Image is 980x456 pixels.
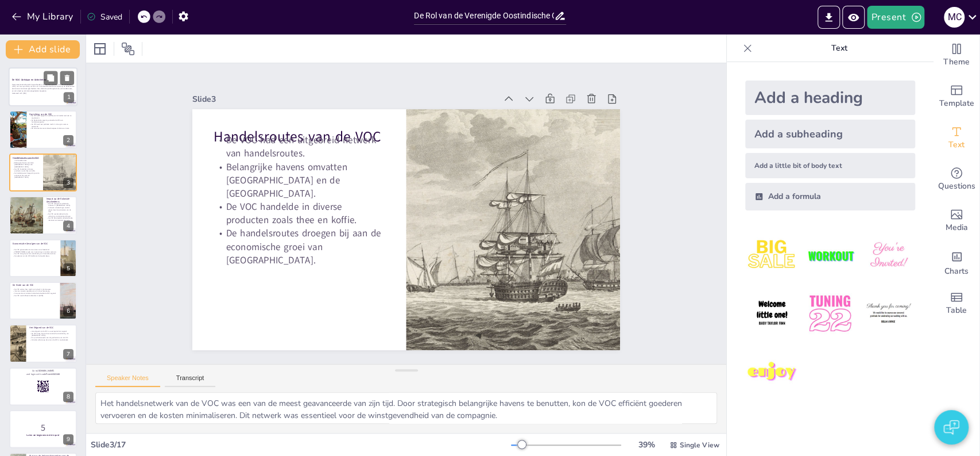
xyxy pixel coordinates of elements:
[47,202,73,206] p: De VOC vestigde verschillende kolonies in [GEOGRAPHIC_DATA].
[12,92,74,94] p: Generated with [URL]
[26,434,59,436] strong: Laten we beginnen met de quiz!
[214,227,385,267] p: De handelsroutes droegen bij aan de economische groei van [GEOGRAPHIC_DATA].
[745,346,799,399] img: 7.jpeg
[63,306,73,316] div: 6
[29,114,73,118] p: De VOC werd opgericht in [DATE] om de handel met Azië te organiseren.
[944,265,969,278] span: Charts
[214,133,385,160] p: De VOC had een uitgebreid netwerk van handelsroutes.
[29,112,73,116] p: Oprichting van de VOC
[29,119,73,123] p: De Nederlandse regering verleende de VOC een handelsmonopolie.
[745,153,915,178] div: Add a little bit of body text
[13,252,57,255] p: De VOC droeg bij aan de ontwikkeling van financiële markten.
[13,172,40,178] p: De handelsroutes droegen bij aan de economische groei van [GEOGRAPHIC_DATA].
[91,439,511,450] div: Slide 3 / 17
[680,440,719,450] span: Single View
[192,94,496,105] div: Slide 3
[933,283,979,324] div: Add a table
[13,250,57,252] p: [PERSON_NAME] zorgde voor investeringen in andere sectoren.
[13,373,73,376] p: and login with code
[29,331,73,333] p: Het erfgoed van de VOC is zowel positief als negatief.
[29,127,73,129] p: De concurrentie met andere Europese landen was intens.
[414,7,554,24] input: Insert title
[13,157,40,161] p: De VOC had een uitgebreid netwerk van handelsroutes.
[63,349,73,359] div: 7
[803,287,857,340] img: 5.jpeg
[9,110,77,148] div: 2
[13,369,73,373] p: Go to
[946,221,968,234] span: Media
[214,200,385,227] p: De VOC handelde in diverse producten zoals thee en koffie.
[29,337,73,339] p: Er zijn schaduwzijden aan de geschiedenis van de VOC.
[63,434,73,444] div: 9
[63,135,73,145] div: 2
[12,83,74,92] p: Deze presentatie behandelt de geschiedenis van de Verenigde Oost-Indische Compagnie (VOC), van ha...
[867,6,924,29] button: Present
[47,217,73,221] p: De VOC beïnvloedde de Nederlandse identiteit en koloniale perceptie.
[29,332,73,336] p: De VOC droeg bij aan de economische ontwikkeling van [GEOGRAPHIC_DATA].
[214,127,385,147] p: Handelsroutes van de VOC
[948,139,964,151] span: Text
[13,294,57,297] p: De VOC werd officieel ontbonden in [DATE].
[63,178,73,188] div: 3
[862,229,915,282] img: 3.jpeg
[9,7,78,26] button: My Library
[63,392,73,402] div: 8
[63,221,73,231] div: 4
[87,12,122,22] div: Saved
[862,287,915,340] img: 6.jpeg
[13,242,57,245] p: Economische Gevolgen van de VOC
[165,374,216,387] button: Transcript
[938,180,975,193] span: Questions
[13,156,40,160] p: Handelsroutes van de VOC
[633,439,660,450] div: 39 %
[745,229,799,282] img: 1.jpeg
[29,326,73,329] p: Het Erfgoed van de VOC
[745,287,799,340] img: 4.jpeg
[13,283,57,287] p: De Einde van de VOC
[91,40,109,58] div: Layout
[818,6,840,29] button: Export to PowerPoint
[47,197,73,204] p: Impact op de Koloniale Geschiedenis
[842,6,865,29] button: Preview Presentation
[933,35,979,76] div: Change the overall theme
[933,242,979,283] div: Add charts and graphs
[47,213,73,217] p: De VOC was betrokken bij de uitbuiting van lokale bevolkingen.
[29,123,73,127] p: De VOC werd een politieke macht in de regio's waar ze opereerde.
[9,239,77,277] div: 5
[933,76,979,117] div: Add ready made slides
[944,6,964,29] button: M C
[9,67,78,106] div: 1
[6,40,80,59] button: Add slide
[13,162,40,168] p: Belangrijke havens omvatten [GEOGRAPHIC_DATA] en de [GEOGRAPHIC_DATA].
[95,392,717,424] textarea: Het handelsnetwerk van de VOC was een van de meest geavanceerde van zijn tijd. Door strategisch b...
[943,56,970,68] span: Theme
[757,35,922,62] p: Text
[214,160,385,200] p: Belangrijke havens omvatten [GEOGRAPHIC_DATA] en de [GEOGRAPHIC_DATA].
[13,248,57,251] p: De VOC genereerde enorme winsten voor Nederland.
[29,339,73,341] p: Kritische reflectie op de rol van de VOC is noodzakelijk.
[933,159,979,200] div: Get real-time input from your audience
[13,290,57,293] p: Interne corruptie speelde een rol in de achteruitgang.
[745,183,915,210] div: Add a formula
[44,71,57,85] button: Duplicate Slide
[9,196,77,234] div: 4
[63,263,73,274] div: 5
[946,304,967,317] span: Table
[13,421,73,434] p: 5
[12,78,46,81] strong: De VOC: Ontstaan en Activiteiten
[745,120,915,148] div: Add a subheading
[13,255,57,257] p: De opkomst van de VOC leidde tot de Gouden Eeuw.
[37,369,54,372] strong: [DOMAIN_NAME]
[60,71,74,85] button: Delete Slide
[9,410,77,448] div: 9
[47,207,73,213] p: Culturele uitwisselingen vonden plaats door de activiteiten van de VOC.
[933,200,979,242] div: Add images, graphics, shapes or video
[745,81,915,115] div: Add a heading
[13,292,57,294] p: Concurrentie van andere landen beïnvloedde de VOC negatief.
[9,282,77,320] div: 6
[944,7,964,28] div: M C
[803,229,857,282] img: 2.jpeg
[121,42,135,56] span: Position
[13,168,40,172] p: De VOC handelde in diverse producten zoals thee en koffie.
[95,374,160,387] button: Speaker Notes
